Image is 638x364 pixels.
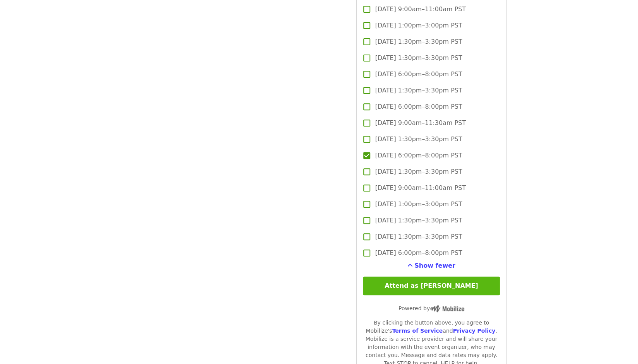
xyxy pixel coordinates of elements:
[375,216,462,225] span: [DATE] 1:30pm–3:30pm PST
[375,86,462,95] span: [DATE] 1:30pm–3:30pm PST
[363,277,499,295] button: Attend as [PERSON_NAME]
[375,167,462,176] span: [DATE] 1:30pm–3:30pm PST
[375,118,466,128] span: [DATE] 9:00am–11:30am PST
[407,261,455,270] button: See more timeslots
[392,328,443,334] a: Terms of Service
[375,232,462,241] span: [DATE] 1:30pm–3:30pm PST
[375,5,466,14] span: [DATE] 9:00am–11:00am PST
[375,70,462,79] span: [DATE] 6:00pm–8:00pm PST
[453,328,495,334] a: Privacy Policy
[399,305,464,311] span: Powered by
[375,102,462,111] span: [DATE] 6:00pm–8:00pm PST
[375,135,462,144] span: [DATE] 1:30pm–3:30pm PST
[430,305,464,312] img: Powered by Mobilize
[375,248,462,258] span: [DATE] 6:00pm–8:00pm PST
[414,262,455,269] span: Show fewer
[375,37,462,46] span: [DATE] 1:30pm–3:30pm PST
[375,53,462,63] span: [DATE] 1:30pm–3:30pm PST
[375,200,462,209] span: [DATE] 1:00pm–3:00pm PST
[375,151,462,160] span: [DATE] 6:00pm–8:00pm PST
[375,183,466,193] span: [DATE] 9:00am–11:00am PST
[375,21,462,30] span: [DATE] 1:00pm–3:00pm PST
